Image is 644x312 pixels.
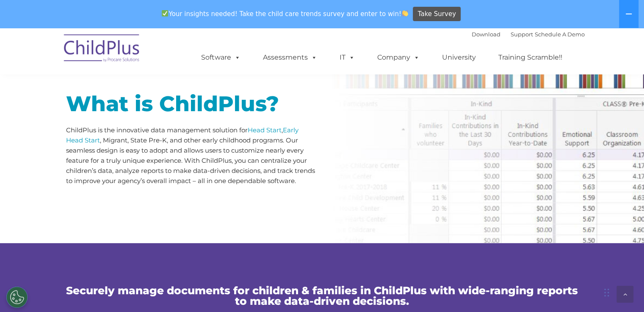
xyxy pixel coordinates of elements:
[490,49,571,66] a: Training Scramble!!
[418,7,456,22] span: Take Survey
[66,125,316,186] p: ChildPlus is the innovative data management solution for , , Migrant, State Pre-K, and other earl...
[248,126,282,134] a: Head Start
[535,31,585,38] a: Schedule A Demo
[60,28,144,71] img: ChildPlus by Procare Solutions
[434,49,484,66] a: University
[162,10,168,16] img: ✅
[66,93,316,115] h1: What is ChildPlus?
[402,10,408,16] img: 👏
[158,5,412,22] span: Your insights needed! Take the child care trends survey and enter to win!
[413,7,461,22] a: Take Survey
[604,280,609,305] div: Drag
[511,31,533,38] a: Support
[506,221,644,312] iframe: Chat Widget
[254,49,326,66] a: Assessments
[331,49,363,66] a: IT
[472,31,500,38] a: Download
[369,49,428,66] a: Company
[193,49,249,66] a: Software
[6,287,28,308] button: Cookies Settings
[66,284,578,307] span: Securely manage documents for children & families in ChildPlus with wide-ranging reports to make ...
[66,126,299,144] a: Early Head Start
[472,31,585,38] font: |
